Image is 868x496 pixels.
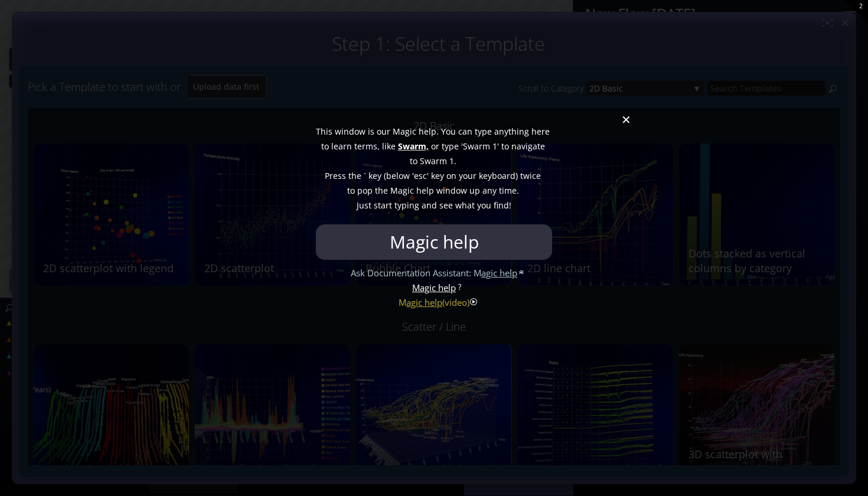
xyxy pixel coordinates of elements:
span: the [375,183,388,198]
span: 'Swarm [461,139,490,154]
span: and [422,198,437,213]
span: find! [494,198,511,213]
span: to [410,154,417,168]
span: 1' [492,139,499,154]
span: pop [357,183,373,198]
span: 'esc' [412,168,429,183]
span: window [436,183,467,198]
span: keyboard) [479,168,518,183]
span: navigate [511,139,545,154]
span: window [335,124,366,139]
span: You [441,124,456,139]
span: you [477,198,491,213]
span: start [374,198,392,213]
span: the [348,168,361,183]
span: 1. [449,154,456,168]
span: typing [394,198,419,213]
span: twice [520,168,541,183]
span: Magic [390,183,414,198]
span: to [321,139,329,154]
span: to [501,139,509,154]
span: time. [499,183,519,198]
span: key [368,168,381,183]
span: Swarm, [398,139,429,154]
input: Type to search [319,224,549,260]
span: here [531,124,550,139]
span: any [482,183,497,198]
span: Just [357,198,371,213]
span: Swarm [420,154,447,168]
span: ` [364,168,366,183]
span: what [455,198,475,213]
span: learn [331,139,352,154]
span: help [416,183,434,198]
span: This [316,124,332,139]
span: agic help [406,296,442,308]
span: like [382,139,396,154]
span: up [469,183,480,198]
span: our [377,124,390,139]
div: Ask Documentation Assistant: M [351,266,517,280]
span: terms, [354,139,380,154]
span: on [446,168,456,183]
div: M (video) [399,295,469,310]
span: help. [419,124,439,139]
span: key [431,168,444,183]
span: to [347,183,355,198]
span: Press [325,168,346,183]
span: anything [494,124,529,139]
span: agic help [481,267,517,279]
span: is [368,124,374,139]
span: Magic [393,124,416,139]
span: your [459,168,477,183]
span: type [442,139,459,154]
span: see [439,198,453,213]
span: (below [384,168,410,183]
span: or [431,139,439,154]
span: type [475,124,492,139]
span: can [458,124,472,139]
